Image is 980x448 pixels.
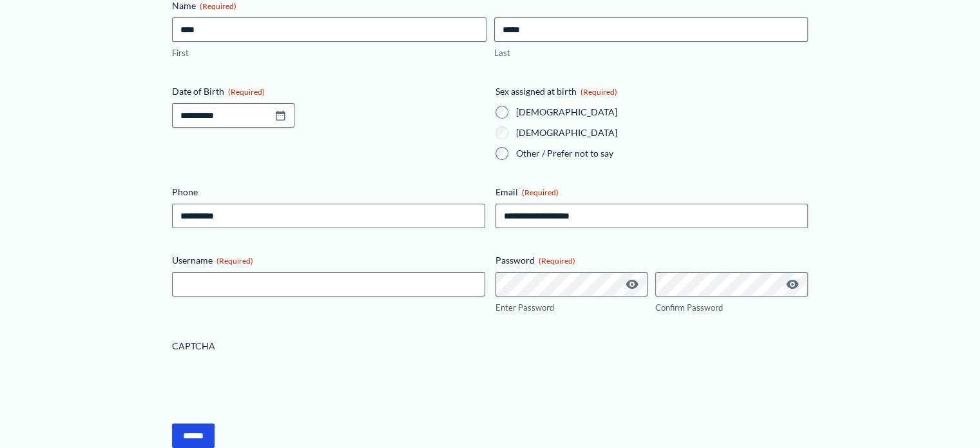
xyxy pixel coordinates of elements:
[655,302,808,314] label: Confirm Password
[516,126,808,139] label: [DEMOGRAPHIC_DATA]
[495,254,575,267] legend: Password
[172,85,485,98] label: Date of Birth
[172,340,808,353] label: CAPTCHA
[495,302,648,314] label: Enter Password
[516,106,808,119] label: [DEMOGRAPHIC_DATA]
[785,277,800,292] button: Show Password
[495,186,808,199] label: Email
[172,358,368,408] iframe: reCAPTCHA
[516,147,808,160] label: Other / Prefer not to say
[172,254,485,267] label: Username
[228,87,265,97] span: (Required)
[494,47,808,59] label: Last
[495,85,617,98] legend: Sex assigned at birth
[172,47,486,59] label: First
[624,277,640,292] button: Show Password
[539,256,575,266] span: (Required)
[522,188,559,197] span: (Required)
[172,186,485,199] label: Phone
[581,87,617,97] span: (Required)
[216,256,253,266] span: (Required)
[200,1,236,11] span: (Required)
